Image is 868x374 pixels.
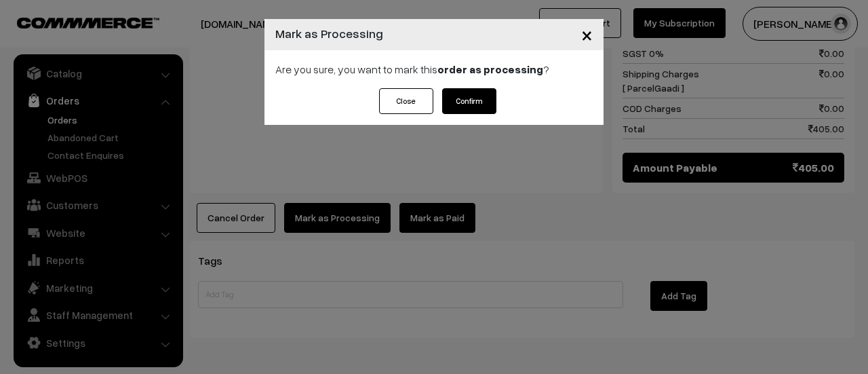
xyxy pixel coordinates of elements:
button: Close [379,88,433,114]
div: Are you sure, you want to mark this ? [264,50,604,88]
button: Confirm [442,88,496,114]
strong: order as processing [437,62,543,76]
span: × [581,22,593,47]
button: Close [570,14,604,56]
h4: Mark as Processing [275,24,383,43]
